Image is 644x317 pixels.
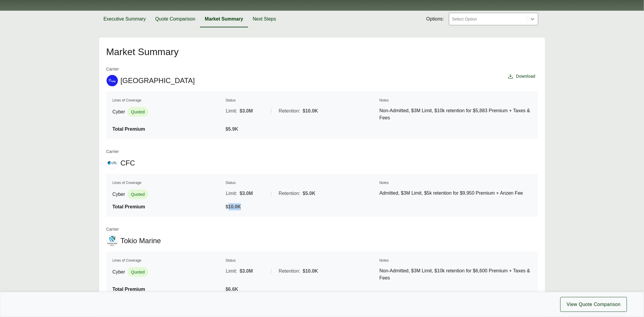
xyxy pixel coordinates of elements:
th: Notes [379,180,532,186]
span: Retention: [279,190,300,197]
span: Total Premium [113,127,145,132]
span: Quoted [127,190,148,199]
span: $3.0M [240,107,253,115]
th: Notes [379,257,532,263]
button: Quote Comparison [151,11,200,27]
th: Notes [379,97,532,103]
span: $10.0K [226,204,241,209]
span: Total Premium [113,204,145,209]
span: CFC [121,159,135,168]
img: Tokio Marine [107,235,118,246]
th: Lines of Coverage [112,180,224,186]
span: Options: [426,15,444,23]
p: Non-Admitted, $3M Limit, $10k retention for $6,600 Premium + Taxes & Fees [380,267,532,282]
span: Carrier [106,66,195,72]
span: Cyber [113,268,125,276]
span: Cyber [113,191,125,198]
th: Status [225,180,378,186]
img: CFC [107,157,118,169]
span: $5.0K [303,190,316,197]
span: $3.0M [240,190,253,197]
span: Carrier [106,149,135,155]
span: Carrier [106,226,161,232]
th: Status [225,97,378,103]
th: Lines of Coverage [112,257,224,263]
span: | [271,191,272,196]
img: At-Bay [107,75,118,86]
h2: Market Summary [106,47,538,57]
span: View Quote Comparison [567,301,621,308]
button: Executive Summary [99,11,151,27]
span: [GEOGRAPHIC_DATA] [121,76,195,85]
span: Cyber [113,108,125,115]
span: Limit: [226,107,237,115]
p: Admitted, $3M Limit, $5k retention for $9,950 Premium + Anzen Fee [380,190,532,197]
span: Total Premium [113,287,145,292]
span: $5.9K [226,127,238,132]
p: Non-Admitted, $3M Limit, $10k retention for $5,883 Premium + Taxes & Fees [380,107,532,121]
span: $10.0K [303,268,318,275]
button: Market Summary [200,11,248,27]
span: Retention: [279,107,300,115]
th: Lines of Coverage [112,97,224,103]
span: Tokio Marine [121,236,161,245]
span: Quoted [127,107,148,117]
th: Status [225,257,378,263]
span: Quoted [127,267,148,277]
span: $3.0M [240,268,253,275]
button: Next Steps [248,11,281,27]
span: $10.0K [303,107,318,115]
button: Download [505,71,538,82]
button: View Quote Comparison [560,297,627,312]
span: Limit: [226,190,237,197]
span: Limit: [226,268,237,275]
span: Retention: [279,268,300,275]
span: | [271,108,272,113]
span: | [271,268,272,274]
span: $6.6K [226,287,238,292]
span: Download [516,73,535,79]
